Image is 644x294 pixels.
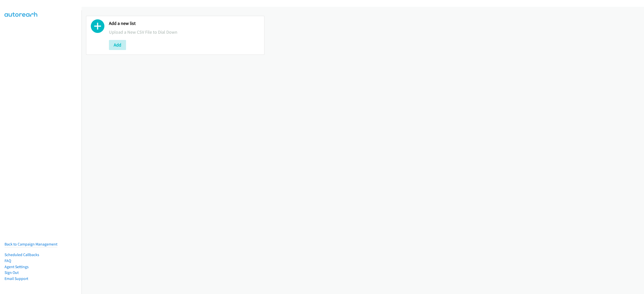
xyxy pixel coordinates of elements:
a: FAQ [5,258,11,263]
a: Agent Settings [5,264,29,269]
h2: Add a new list [109,21,260,26]
p: Upload a New CSV File to Dial Down [109,29,260,35]
a: Sign Out [5,270,19,275]
a: Scheduled Callbacks [5,252,39,257]
a: Back to Campaign Management [5,242,57,247]
button: Add [109,40,126,50]
a: Email Support [5,276,28,281]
